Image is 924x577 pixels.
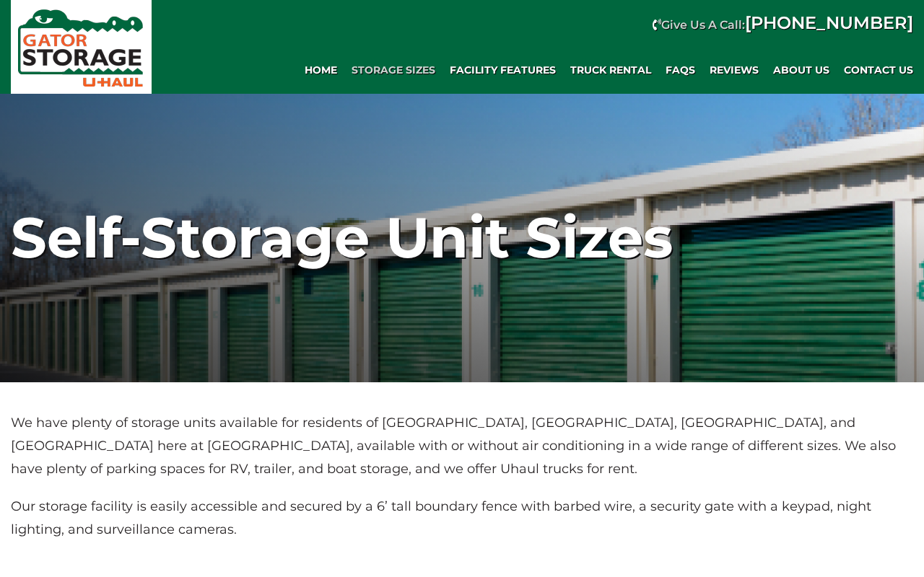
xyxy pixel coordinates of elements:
span: Storage Sizes [352,64,435,76]
a: Home [297,56,344,84]
span: Facility Features [450,64,556,76]
p: Our storage facility is easily accessible and secured by a 6’ tall boundary fence with barbed wir... [11,495,913,541]
a: Facility Features [443,56,563,84]
span: Home [305,64,337,76]
span: Contact Us [844,64,913,76]
strong: Give Us A Call: [661,18,913,32]
a: FAQs [658,56,702,84]
div: Main navigation [159,56,920,84]
a: Storage Sizes [344,56,443,84]
span: REVIEWS [710,64,759,76]
span: Truck Rental [570,64,651,76]
a: Truck Rental [563,56,658,84]
a: [PHONE_NUMBER] [745,12,913,33]
span: FAQs [666,64,695,76]
a: About Us [766,56,837,84]
h1: Self-Storage Unit Sizes [11,204,913,272]
a: REVIEWS [702,56,766,84]
a: Contact Us [837,56,920,84]
p: We have plenty of storage units available for residents of [GEOGRAPHIC_DATA], [GEOGRAPHIC_DATA], ... [11,411,913,480]
span: About Us [773,64,829,76]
